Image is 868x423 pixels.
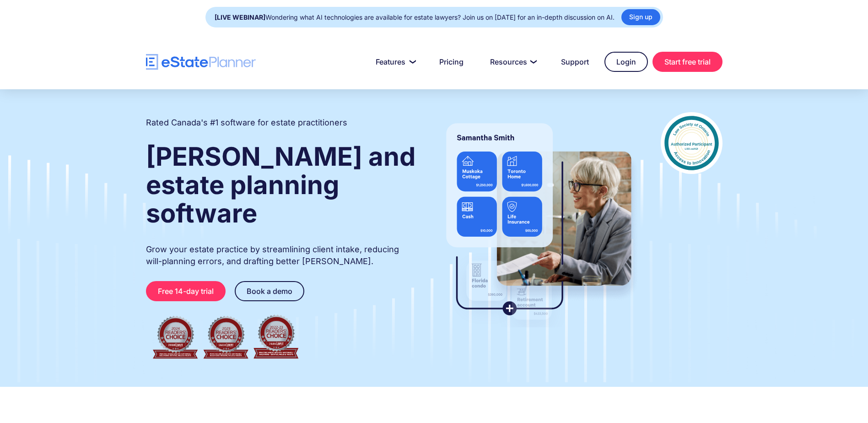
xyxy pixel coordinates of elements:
[365,53,424,71] a: Features
[652,52,722,72] a: Start free trial
[621,9,660,25] a: Sign up
[146,54,256,70] a: home
[146,244,417,267] p: Grow your estate practice by streamlining client intake, reducing will-planning errors, and draft...
[146,141,415,229] strong: [PERSON_NAME] and estate planning software
[550,53,600,71] a: Support
[146,281,226,301] a: Free 14-day trial
[435,112,642,327] img: estate planner showing wills to their clients, using eState Planner, a leading estate planning so...
[215,11,615,24] div: Wondering what AI technologies are available for estate lawyers? Join us on [DATE] for an in-dept...
[235,281,304,301] a: Book a demo
[146,117,347,129] h2: Rated Canada's #1 software for estate practitioners
[479,53,545,71] a: Resources
[428,53,474,71] a: Pricing
[604,52,648,72] a: Login
[215,13,265,21] strong: [LIVE WEBINAR]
